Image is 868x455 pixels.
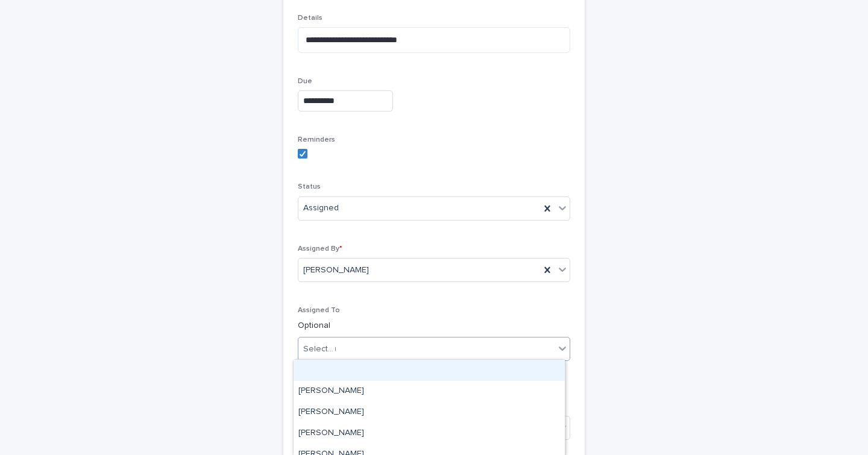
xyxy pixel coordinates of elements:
[294,402,565,423] div: Jensen, Heidi
[303,264,369,277] span: [PERSON_NAME]
[294,423,565,444] div: Kleinhelter, Emily
[298,245,342,253] span: Assigned By
[298,307,340,314] span: Assigned To
[294,381,565,402] div: Ivins, Maria
[303,343,333,356] div: Select...
[298,14,322,22] span: Details
[303,202,339,215] span: Assigned
[298,78,312,85] span: Due
[298,183,321,190] span: Status
[298,136,335,143] span: Reminders
[298,319,570,332] p: Optional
